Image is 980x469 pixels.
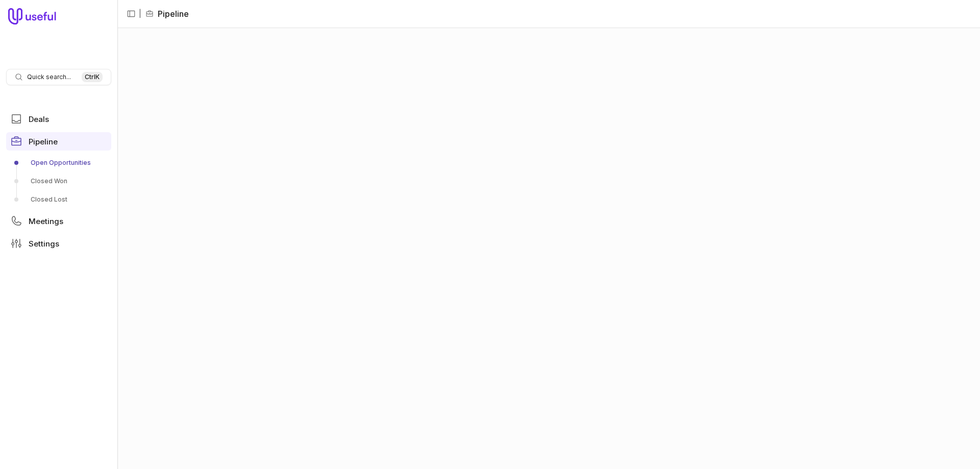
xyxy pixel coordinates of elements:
span: Deals [29,115,49,123]
div: Pipeline submenu [6,155,111,208]
a: Closed Lost [6,191,111,208]
span: Pipeline [29,138,58,145]
span: | [139,8,141,20]
span: Settings [29,240,59,248]
a: Pipeline [6,132,111,151]
a: Open Opportunities [6,155,111,171]
a: Deals [6,110,111,128]
a: Meetings [6,212,111,230]
a: Settings [6,234,111,253]
span: Quick search... [27,73,71,81]
li: Pipeline [145,8,189,20]
a: Closed Won [6,173,111,189]
button: Collapse sidebar [124,6,139,21]
kbd: Ctrl K [82,72,103,82]
span: Meetings [29,217,63,225]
